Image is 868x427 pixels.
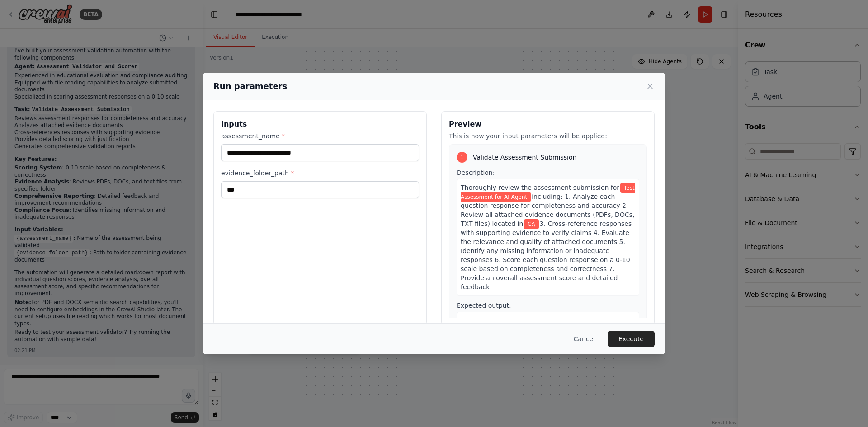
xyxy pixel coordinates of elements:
[461,183,635,202] span: Variable: assessment_name
[461,193,634,227] span: including: 1. Analyze each question response for completeness and accuracy 2. Review all attached...
[473,153,576,162] span: Validate Assessment Submission
[566,331,602,347] button: Cancel
[457,169,495,176] span: Description:
[457,152,467,163] div: 1
[608,331,655,347] button: Execute
[457,302,511,309] span: Expected output:
[461,317,632,387] span: A comprehensive assessment validation report in markdown format containing: - Individual question...
[221,119,419,130] h3: Inputs
[461,220,632,291] span: 3. Cross-reference responses with supporting evidence to verify claims 4. Evaluate the relevance ...
[221,131,419,141] label: assessment_name
[524,219,538,229] span: Variable: evidence_folder_path
[213,80,287,93] h2: Run parameters
[449,119,647,130] h3: Preview
[221,169,419,178] label: evidence_folder_path
[461,184,619,191] span: Thoroughly review the assessment submission for
[449,131,647,141] p: This is how your input parameters will be applied:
